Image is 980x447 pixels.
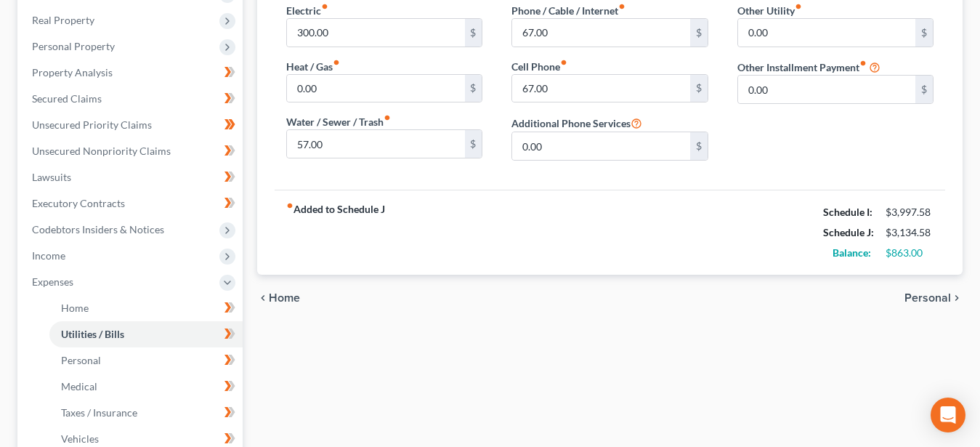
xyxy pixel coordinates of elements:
[61,328,124,340] span: Utilities / Bills
[618,3,625,10] i: fiber_manual_record
[286,3,328,18] label: Electric
[20,164,243,190] a: Lawsuits
[32,171,71,183] span: Lawsuits
[20,190,243,217] a: Executory Contracts
[915,19,933,47] div: $
[833,246,871,259] strong: Balance:
[465,75,482,102] div: $
[886,225,934,240] div: $3,134.58
[287,75,464,102] input: --
[690,132,708,160] div: $
[32,223,164,235] span: Codebtors Insiders & Notices
[560,59,567,66] i: fiber_manual_record
[511,59,567,74] label: Cell Phone
[465,130,482,158] div: $
[49,347,243,374] a: Personal
[286,114,391,129] label: Water / Sewer / Trash
[61,354,101,366] span: Personal
[511,3,625,18] label: Phone / Cable / Internet
[333,59,340,66] i: fiber_manual_record
[32,66,113,78] span: Property Analysis
[257,292,269,304] i: chevron_left
[287,19,464,47] input: --
[32,275,73,288] span: Expenses
[738,76,915,103] input: --
[32,92,102,105] span: Secured Claims
[20,138,243,164] a: Unsecured Nonpriority Claims
[32,249,65,262] span: Income
[738,19,915,47] input: --
[737,60,867,75] label: Other Installment Payment
[859,60,867,67] i: fiber_manual_record
[512,19,689,47] input: --
[915,76,933,103] div: $
[32,197,125,209] span: Executory Contracts
[257,292,300,304] button: chevron_left Home
[61,406,137,419] span: Taxes / Insurance
[951,292,963,304] i: chevron_right
[690,19,708,47] div: $
[886,246,934,260] div: $863.00
[904,292,963,304] button: Personal chevron_right
[20,86,243,112] a: Secured Claims
[32,14,94,26] span: Real Property
[49,400,243,426] a: Taxes / Insurance
[61,432,99,445] span: Vehicles
[690,75,708,102] div: $
[287,130,464,158] input: --
[384,114,391,121] i: fiber_manual_record
[32,40,115,52] span: Personal Property
[286,59,340,74] label: Heat / Gas
[32,145,171,157] span: Unsecured Nonpriority Claims
[737,3,802,18] label: Other Utility
[49,295,243,321] a: Home
[795,3,802,10] i: fiber_manual_record
[20,112,243,138] a: Unsecured Priority Claims
[904,292,951,304] span: Personal
[512,75,689,102] input: --
[465,19,482,47] div: $
[823,206,872,218] strong: Schedule I:
[61,380,97,392] span: Medical
[269,292,300,304] span: Home
[931,398,965,432] div: Open Intercom Messenger
[886,205,934,220] div: $3,997.58
[321,3,328,10] i: fiber_manual_record
[61,302,89,314] span: Home
[49,374,243,400] a: Medical
[511,114,642,132] label: Additional Phone Services
[32,118,152,131] span: Unsecured Priority Claims
[286,202,293,209] i: fiber_manual_record
[286,202,385,263] strong: Added to Schedule J
[823,226,874,238] strong: Schedule J:
[49,321,243,347] a: Utilities / Bills
[20,60,243,86] a: Property Analysis
[512,132,689,160] input: --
